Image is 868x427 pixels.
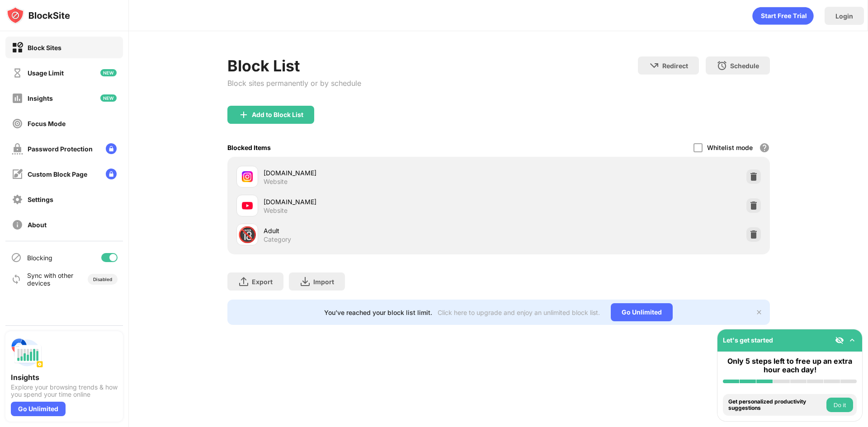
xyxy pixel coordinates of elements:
img: push-insights.svg [11,337,43,369]
img: lock-menu.svg [106,143,117,154]
img: focus-off.svg [12,118,23,129]
div: Usage Limit [28,69,64,77]
div: About [28,221,47,229]
img: eye-not-visible.svg [835,336,844,345]
div: Schedule [730,62,759,70]
div: Go Unlimited [11,402,66,416]
div: Password Protection [28,145,93,153]
img: insights-off.svg [12,93,23,104]
div: Sync with other devices [27,272,74,287]
div: 🔞 [238,225,257,244]
div: Blocking [27,254,52,262]
div: Settings [28,196,53,203]
div: Blocked Items [227,144,271,151]
div: Whitelist mode [707,144,753,151]
div: Category [264,235,291,244]
div: Let's get started [723,336,773,344]
div: Block sites permanently or by schedule [227,79,361,88]
div: Export [252,278,273,286]
div: Focus Mode [28,120,66,127]
img: blocking-icon.svg [11,252,22,263]
img: logo-blocksite.svg [6,6,70,24]
img: settings-off.svg [12,194,23,205]
img: sync-icon.svg [11,274,22,285]
div: Block List [227,56,361,75]
div: Insights [11,373,118,382]
img: block-on.svg [12,42,23,53]
div: Block Sites [28,44,61,52]
div: Only 5 steps left to free up an extra hour each day! [723,357,857,374]
img: new-icon.svg [100,69,117,76]
button: Do it [826,398,853,412]
img: password-protection-off.svg [12,143,23,155]
div: Redirect [662,62,688,70]
div: You’ve reached your block list limit. [324,309,432,316]
div: Get personalized productivity suggestions [728,399,824,412]
img: about-off.svg [12,219,23,230]
div: Custom Block Page [28,170,87,178]
div: Add to Block List [252,111,303,118]
div: Adult [264,226,499,235]
img: favicons [242,171,253,182]
img: omni-setup-toggle.svg [848,336,857,345]
img: new-icon.svg [100,94,117,102]
div: Go Unlimited [611,303,673,321]
div: Insights [28,94,53,102]
img: customize-block-page-off.svg [12,169,23,180]
div: Disabled [93,277,112,282]
img: favicons [242,200,253,211]
div: Website [264,206,288,215]
div: Login [835,12,853,20]
div: [DOMAIN_NAME] [264,168,499,178]
img: x-button.svg [755,309,763,316]
div: Click here to upgrade and enjoy an unlimited block list. [438,309,600,316]
div: Explore your browsing trends & how you spend your time online [11,384,118,398]
div: animation [752,7,814,25]
img: time-usage-off.svg [12,67,23,79]
div: Website [264,178,288,186]
img: lock-menu.svg [106,169,117,179]
div: Import [313,278,334,286]
div: [DOMAIN_NAME] [264,197,499,206]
